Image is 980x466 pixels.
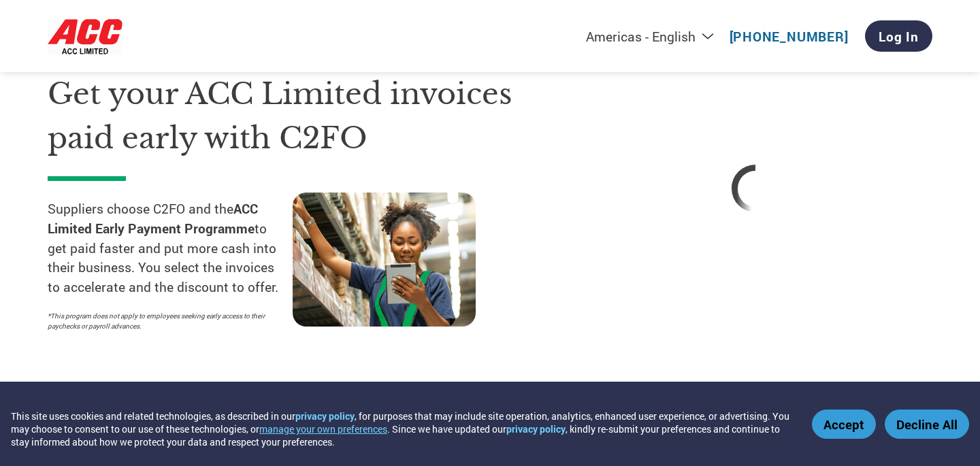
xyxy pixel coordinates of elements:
a: Log In [865,20,932,52]
img: ACC Limited [48,18,122,55]
strong: ACC Limited Early Payment Programme [48,200,258,237]
button: Decline All [885,410,969,439]
img: supply chain worker [293,193,476,327]
div: This site uses cookies and related technologies, as described in our , for purposes that may incl... [11,410,792,448]
a: privacy policy [295,410,355,422]
p: *This program does not apply to employees seeking early access to their paychecks or payroll adva... [48,311,279,331]
a: [PHONE_NUMBER] [730,28,849,45]
h1: Get your ACC Limited invoices paid early with C2FO [48,72,538,160]
a: privacy policy [506,422,566,435]
button: manage your own preferences [259,422,387,435]
p: Suppliers choose C2FO and the to get paid faster and put more cash into their business. You selec... [48,199,293,297]
button: Accept [812,410,876,439]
